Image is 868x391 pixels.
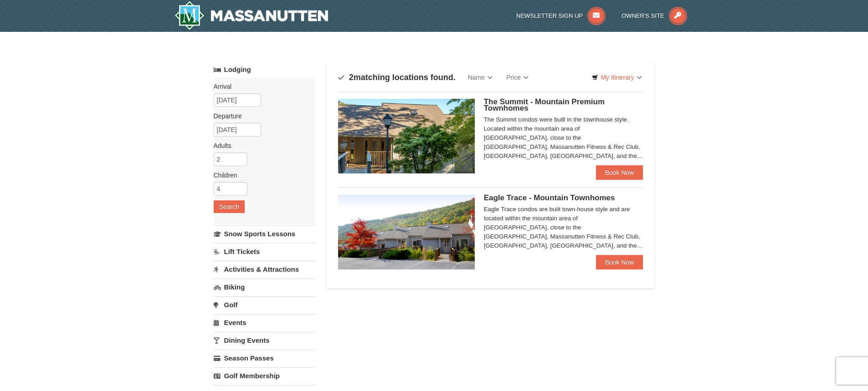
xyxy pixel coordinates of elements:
[484,115,643,161] div: The Summit condos were built in the townhouse style. Located within the mountain area of [GEOGRAP...
[484,97,605,112] span: The Summit - Mountain Premium Townhomes
[214,350,315,366] a: Season Passes
[214,279,315,295] a: Biking
[461,68,499,86] a: Name
[214,61,315,78] a: Lodging
[214,243,315,260] a: Lift Tickets
[621,12,687,19] a: Owner's Site
[214,332,315,349] a: Dining Events
[214,314,315,331] a: Events
[516,12,583,19] span: Newsletter Sign Up
[214,171,308,180] label: Children
[214,225,315,242] a: Snow Sports Lessons
[516,12,606,19] a: Newsletter Sign Up
[175,1,329,30] img: Massanutten Resort Logo
[586,71,647,84] a: My Itinerary
[214,261,315,278] a: Activities & Attractions
[338,195,475,269] img: 19218983-1-9b289e55.jpg
[484,193,615,202] span: Eagle Trace - Mountain Townhomes
[338,99,475,173] img: 19219034-1-0eee7e00.jpg
[499,68,535,86] a: Price
[214,367,315,384] a: Golf Membership
[484,205,643,250] div: Eagle Trace condos are built town-house style and are located within the mountain area of [GEOGRA...
[214,200,245,213] button: Search
[596,165,643,180] a: Book Now
[175,1,329,30] a: Massanutten Resort
[214,141,308,150] label: Adults
[214,112,308,121] label: Departure
[214,82,308,91] label: Arrival
[621,12,664,19] span: Owner's Site
[596,255,643,269] a: Book Now
[214,296,315,313] a: Golf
